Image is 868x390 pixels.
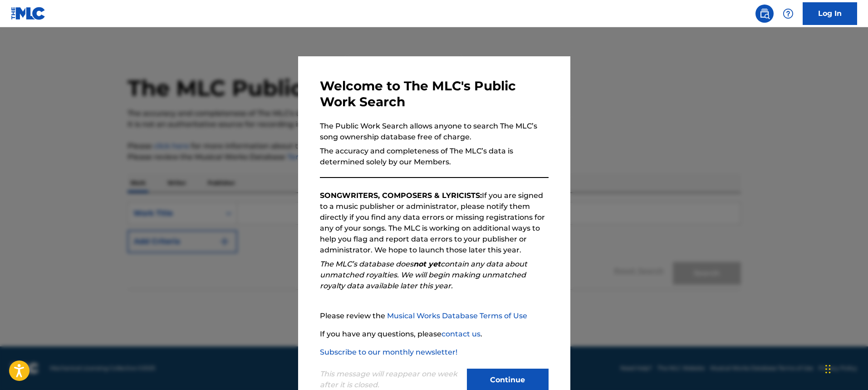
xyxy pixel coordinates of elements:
p: If you are signed to a music publisher or administrator, please notify them directly if you find ... [320,190,549,256]
h3: Welcome to The MLC's Public Work Search [320,78,549,110]
p: The accuracy and completeness of The MLC’s data is determined solely by our Members. [320,146,549,168]
p: The Public Work Search allows anyone to search The MLC’s song ownership database free of charge. [320,121,549,143]
a: Subscribe to our monthly newsletter! [320,348,457,356]
a: contact us [441,330,481,338]
p: If you have any questions, please . [320,329,549,340]
a: Musical Works Database Terms of Use [387,311,527,320]
p: Please review the [320,311,549,321]
a: Public Search [755,5,774,23]
em: The MLC’s database does contain any data about unmatched royalties. We will begin making unmatche... [320,260,527,290]
img: search [759,8,770,19]
img: help [783,8,794,19]
div: Help [779,5,797,23]
strong: not yet [413,260,441,268]
a: Log In [803,2,857,25]
strong: SONGWRITERS, COMPOSERS & LYRICISTS: [320,191,482,200]
div: Drag [825,355,831,383]
iframe: Chat Widget [823,346,868,390]
img: MLC Logo [11,7,46,20]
